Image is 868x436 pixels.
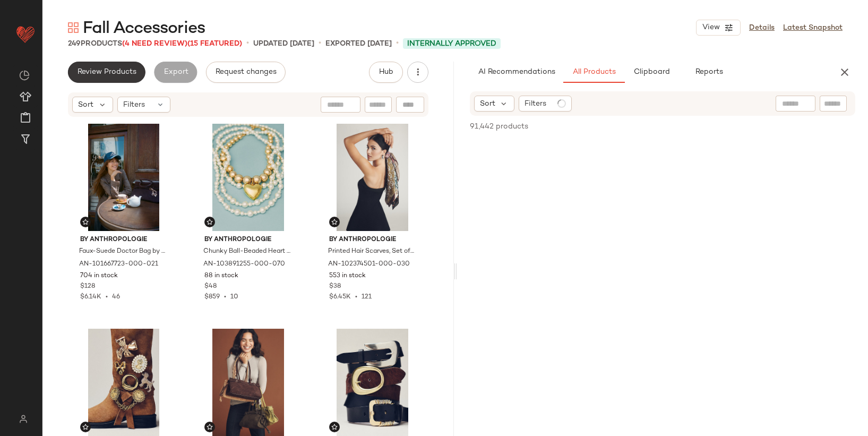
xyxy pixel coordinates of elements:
button: Hub [369,62,403,83]
span: 88 in stock [204,271,238,281]
span: $6.45K [329,294,351,301]
img: svg%3e [207,424,213,430]
span: By Anthropologie [204,235,291,245]
img: svg%3e [13,415,33,423]
span: All Products [572,68,615,76]
button: Request changes [206,62,286,83]
span: Request changes [215,68,277,76]
button: View [696,20,741,36]
span: Filters [525,98,546,109]
img: 101666923_021_b15 [196,329,300,436]
p: Exported [DATE] [325,38,392,49]
span: Chunky Ball-Beaded Heart Necklace by Anthropologie in Gold, Women's, Gold/Plated Brass [203,247,290,257]
span: Printed Hair Scarves, Set of 2 by Anthropologie in Green, Women's, Polyester [328,247,415,257]
img: svg%3e [82,424,89,430]
img: 103891255_070_b14 [196,124,300,231]
span: Fall Accessories [83,18,205,39]
span: • [220,294,230,301]
img: 102433471_001_b14 [321,329,425,436]
span: Reports [694,68,723,76]
span: $48 [204,282,217,292]
span: Sort [78,99,93,110]
img: 102374501_030_b14 [321,124,425,231]
span: Internally Approved [407,38,496,49]
span: • [396,37,399,50]
span: Filters [123,99,145,110]
span: (4 Need Review) [122,40,187,48]
span: AN-101667723-000-021 [79,260,158,269]
span: 121 [362,294,372,301]
span: $38 [329,282,341,292]
span: $6.14K [80,294,101,301]
span: Hub [378,68,393,76]
a: Details [749,22,775,33]
span: View [702,23,720,32]
span: 91,442 products [470,121,528,132]
span: 704 in stock [80,271,118,281]
span: By Anthropologie [80,235,167,245]
span: AI Recommendations [477,68,555,76]
div: Products [68,38,242,49]
img: svg%3e [331,219,338,225]
img: svg%3e [207,219,213,225]
span: 10 [230,294,238,301]
span: • [246,37,249,50]
img: svg%3e [331,424,338,430]
span: Clipboard [633,68,669,76]
span: AN-102374501-000-030 [328,260,410,269]
span: Review Products [77,68,136,76]
span: 46 [112,294,120,301]
span: Sort [480,98,495,109]
img: 101667723_021_b16 [72,124,176,231]
img: svg%3e [19,70,30,81]
button: Review Products [68,62,145,83]
span: Faux-Suede Doctor Bag by Anthropologie in Brown, Women's, Polyester [79,247,166,257]
span: 553 in stock [329,271,366,281]
img: svg%3e [82,219,89,225]
span: $859 [204,294,220,301]
span: • [319,37,321,50]
a: Latest Snapshot [783,22,843,33]
span: $128 [80,282,95,292]
span: (15 Featured) [187,40,242,48]
span: By Anthropologie [329,235,416,245]
span: • [101,294,112,301]
span: AN-103891255-000-070 [203,260,285,269]
img: heart_red.DM2ytmEG.svg [15,23,36,45]
p: updated [DATE] [253,38,314,49]
span: 249 [68,40,81,48]
img: 104520374_070_b14 [72,329,176,436]
span: • [351,294,362,301]
img: svg%3e [68,22,79,33]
